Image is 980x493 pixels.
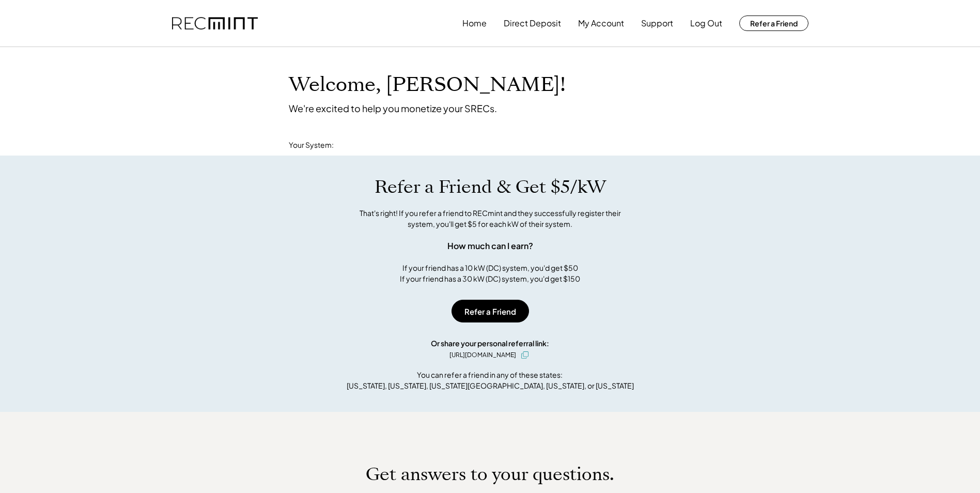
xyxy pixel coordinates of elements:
div: We're excited to help you monetize your SRECs. [289,102,497,114]
button: Log Out [690,13,722,34]
h1: Refer a Friend & Get $5/kW [375,176,606,198]
button: Support [641,13,673,34]
button: Direct Deposit [504,13,561,34]
button: My Account [578,13,624,34]
button: Refer a Friend [452,300,529,322]
button: Refer a Friend [739,16,808,31]
div: That's right! If you refer a friend to RECmint and they successfully register their system, you'l... [348,208,632,229]
button: Home [462,13,487,34]
div: How much can I earn? [447,240,533,252]
div: You can refer a friend in any of these states: [US_STATE], [US_STATE], [US_STATE][GEOGRAPHIC_DATA... [347,369,634,391]
div: Or share your personal referral link: [431,338,549,349]
div: Your System: [289,140,334,150]
img: recmint-logotype%403x.png [172,17,258,30]
h1: Welcome, [PERSON_NAME]! [289,73,566,97]
button: click to copy [519,349,531,361]
div: [URL][DOMAIN_NAME] [449,350,516,360]
h1: Get answers to your questions. [366,464,614,485]
div: If your friend has a 10 kW (DC) system, you'd get $50 If your friend has a 30 kW (DC) system, you... [400,263,580,284]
